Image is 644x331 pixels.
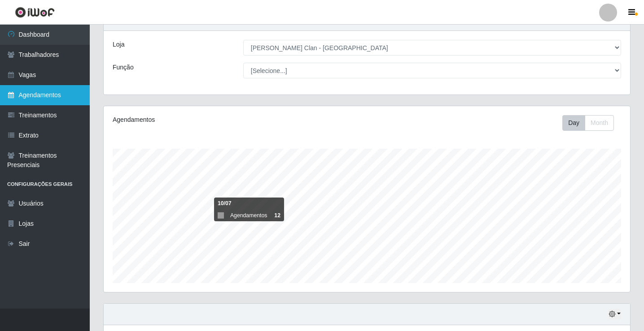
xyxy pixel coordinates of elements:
[562,115,585,131] button: Day
[113,63,134,72] label: Função
[113,115,317,125] div: Agendamentos
[585,115,614,131] button: Month
[562,115,621,131] div: Toolbar with button groups
[113,40,124,49] label: Loja
[15,7,55,18] img: CoreUI Logo
[562,115,614,131] div: First group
